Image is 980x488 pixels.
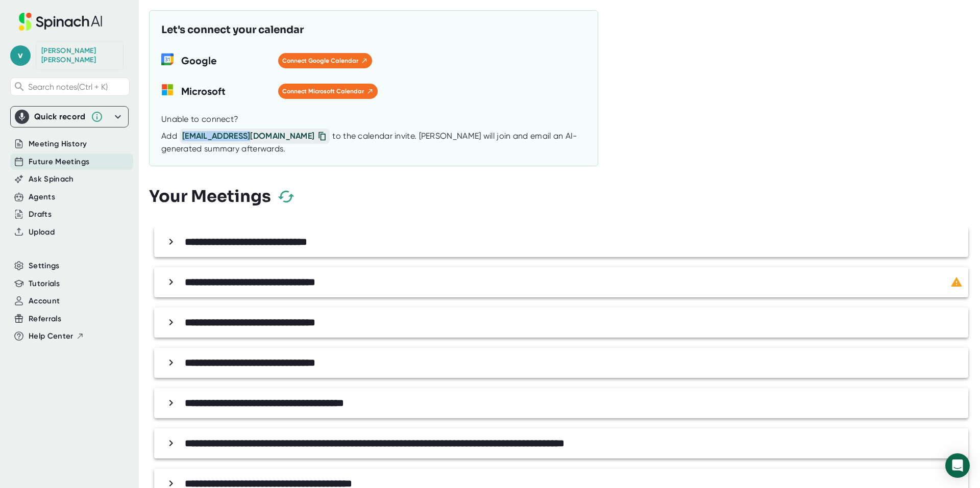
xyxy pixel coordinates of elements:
[29,191,55,203] button: Agents
[28,82,108,92] span: Search notes (Ctrl + K)
[29,330,73,342] span: Help Center
[29,295,60,307] button: Account
[950,276,963,288] svg: Add a video link to this calendar event so Spinach can join.
[161,53,174,65] img: wORq9bEjBjwFQAAAABJRU5ErkJggg==
[41,46,118,64] div: Veronica Zapata
[149,187,271,206] h3: Your Meetings
[29,138,87,150] button: Meeting History
[29,260,60,272] button: Settings
[282,87,374,96] span: Connect Microsoft Calendar
[29,330,84,342] button: Help Center
[181,84,271,99] h3: Microsoft
[15,107,124,127] div: Quick record
[29,226,55,238] button: Upload
[29,313,61,325] button: Referrals
[29,156,89,168] button: Future Meetings
[29,209,52,220] button: Drafts
[29,278,60,290] button: Tutorials
[10,45,31,66] span: v
[945,453,970,478] div: Open Intercom Messenger
[181,53,271,68] h3: Google
[180,129,330,144] span: [EMAIL_ADDRESS][DOMAIN_NAME]
[161,22,304,38] h3: Let's connect your calendar
[161,129,586,154] div: Add to the calendar invite. [PERSON_NAME] will join and email an AI-generated summary afterwards.
[34,112,86,122] div: Quick record
[29,173,74,185] button: Ask Spinach
[278,84,378,99] button: Connect Microsoft Calendar
[278,53,372,68] button: Connect Google Calendar
[282,56,368,65] span: Connect Google Calendar
[161,114,238,124] div: Unable to connect?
